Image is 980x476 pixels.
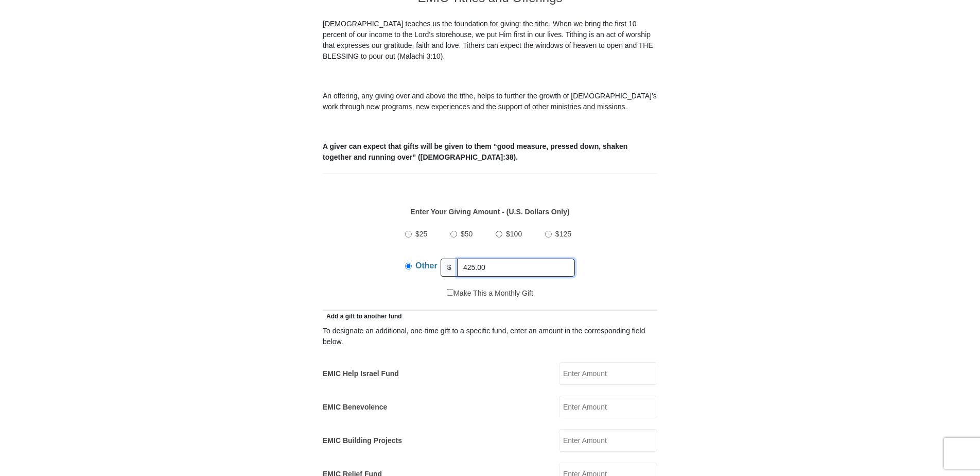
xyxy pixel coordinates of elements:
strong: Enter Your Giving Amount - (U.S. Dollars Only) [410,208,569,216]
label: Make This a Monthly Gift [447,288,533,299]
span: Other [415,261,437,270]
p: [DEMOGRAPHIC_DATA] teaches us the foundation for giving: the tithe. When we bring the first 10 pe... [323,19,657,62]
span: $125 [555,230,571,238]
span: $50 [461,230,472,238]
span: Add a gift to another fund [323,313,402,320]
input: Other Amount [457,259,575,277]
input: Make This a Monthly Gift [447,289,453,296]
p: An offering, any giving over and above the tithe, helps to further the growth of [DEMOGRAPHIC_DAT... [323,91,657,112]
span: $ [441,259,458,277]
label: EMIC Help Israel Fund [323,368,399,379]
b: A giver can expect that gifts will be given to them “good measure, pressed down, shaken together ... [323,142,627,161]
span: $25 [415,230,427,238]
label: EMIC Building Projects [323,435,402,446]
label: EMIC Benevolence [323,402,387,413]
div: To designate an additional, one-time gift to a specific fund, enter an amount in the correspondin... [323,326,657,347]
input: Enter Amount [559,396,657,418]
input: Enter Amount [559,429,657,452]
span: $100 [506,230,522,238]
input: Enter Amount [559,362,657,385]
